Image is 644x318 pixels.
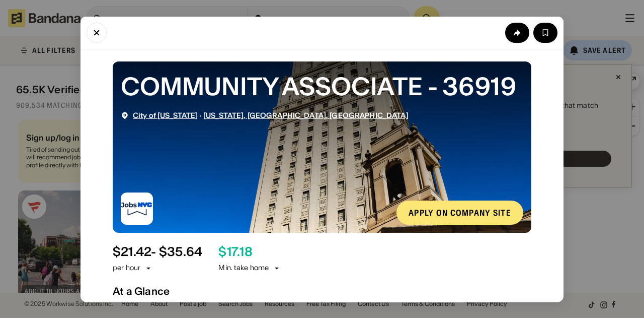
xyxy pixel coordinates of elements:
div: $ 21.42 - $35.64 [113,244,202,259]
div: COMMUNITY ASSOCIATE - 36919 [121,69,523,103]
a: [US_STATE], [GEOGRAPHIC_DATA], [GEOGRAPHIC_DATA] [203,110,409,119]
div: $ 17.18 [218,244,252,259]
div: per hour [113,263,140,273]
button: Close [87,22,107,42]
a: City of [US_STATE] [133,110,198,119]
div: Apply on company site [409,208,511,216]
div: Min. take home [218,263,281,273]
div: At a Glance [113,285,531,297]
img: City of New York logo [121,192,153,224]
div: · [133,111,409,119]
